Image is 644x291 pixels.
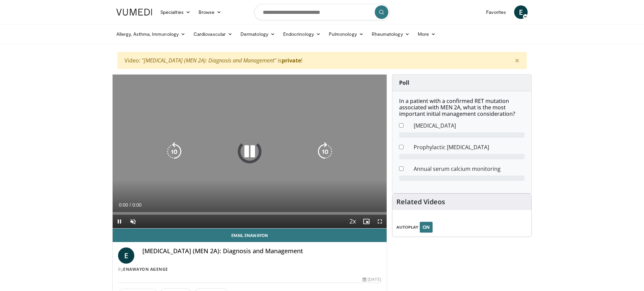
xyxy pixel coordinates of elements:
[118,247,134,264] a: E
[360,215,373,228] button: Enable picture-in-picture mode
[279,27,325,41] a: Endocrinology
[409,165,530,173] dd: Annual serum calcium monitoring
[363,276,381,283] div: [DATE]
[282,57,301,64] strong: private
[113,215,126,228] button: Pause
[156,5,194,19] a: Specialties
[116,9,152,16] img: VuMedi Logo
[144,57,274,64] i: [MEDICAL_DATA] (MEN 2A): Diagnosis and Management
[414,27,440,41] a: More
[409,143,530,151] dd: Prophylactic [MEDICAL_DATA]
[119,202,128,208] span: 0:00
[482,5,510,19] a: Favorites
[368,27,414,41] a: Rheumatology
[194,5,226,19] a: Browse
[130,202,131,208] span: /
[325,27,368,41] a: Pulmonology
[420,222,433,233] button: ON
[113,75,387,229] video-js: Video Player
[113,212,387,215] div: Progress Bar
[123,266,168,272] a: Enawayon Agenge
[118,266,381,272] div: By
[189,27,236,41] a: Cardiovascular
[373,215,387,228] button: Fullscreen
[346,215,360,228] button: Playback Rate
[132,202,141,208] span: 0:00
[399,79,409,86] strong: Poll
[508,52,526,69] button: ×
[113,229,387,242] a: Email Enawayon
[396,224,418,230] span: AUTOPLAY
[254,4,390,20] input: Search topics, interventions
[514,5,528,19] a: E
[399,98,525,117] h6: In a patient with a confirmed RET mutation associated with MEN 2A, what is the most important ini...
[117,52,527,69] div: Video: " " is !
[126,215,140,228] button: Unmute
[396,198,445,206] h4: Related Videos
[409,122,530,130] dd: [MEDICAL_DATA]
[142,247,381,255] h4: [MEDICAL_DATA] (MEN 2A): Diagnosis and Management
[112,27,189,41] a: Allergy, Asthma, Immunology
[236,27,279,41] a: Dermatology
